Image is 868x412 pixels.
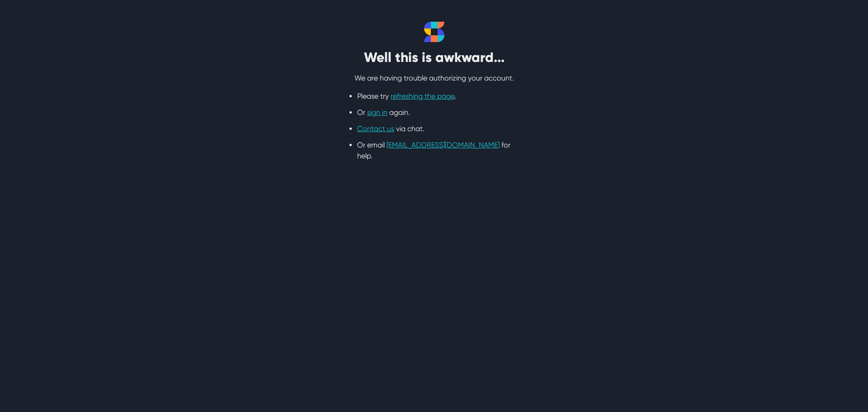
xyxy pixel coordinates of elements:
[367,108,387,117] a: sign in
[321,49,547,66] h2: Well this is awkward...
[321,73,547,84] p: We are having trouble authorizing your account.
[357,107,511,118] li: Or again.
[357,123,511,134] li: via chat.
[357,91,511,102] li: Please try .
[357,140,511,161] li: Or email for help.
[391,92,454,100] a: refreshing the page
[357,124,394,133] a: Contact us
[387,141,500,149] a: [EMAIL_ADDRESS][DOMAIN_NAME]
